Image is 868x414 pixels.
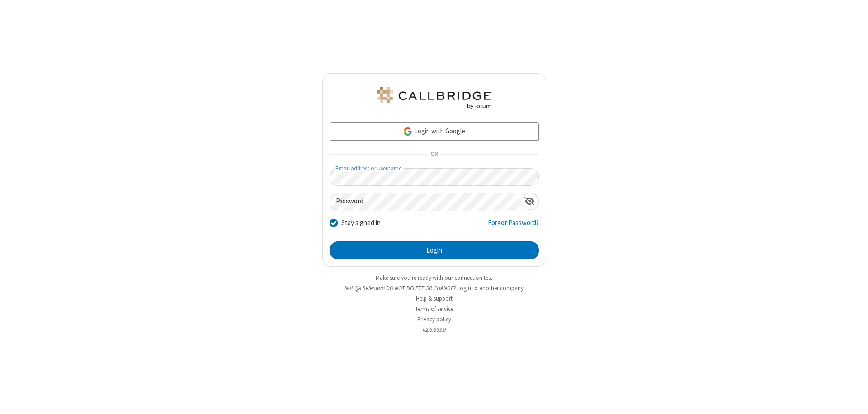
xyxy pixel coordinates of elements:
img: QA Selenium DO NOT DELETE OR CHANGE [375,87,493,109]
li: v2.6.353.0 [322,325,546,334]
a: Help & support [416,295,453,302]
a: Terms of service [415,305,453,313]
button: Login to another company [457,284,524,292]
input: Email address or username [330,168,539,186]
input: Password [330,193,521,211]
a: Privacy policy [417,315,451,323]
li: Not QA Selenium DO NOT DELETE OR CHANGE? [322,284,546,292]
a: Forgot Password? [488,218,539,235]
span: OR [427,148,441,161]
img: google-icon.png [403,127,413,136]
label: Stay signed in [341,218,381,228]
a: Login with Google [330,122,539,141]
div: Show password [521,193,538,210]
button: Login [330,241,539,259]
a: Make sure you're ready with our connection test [376,274,492,282]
